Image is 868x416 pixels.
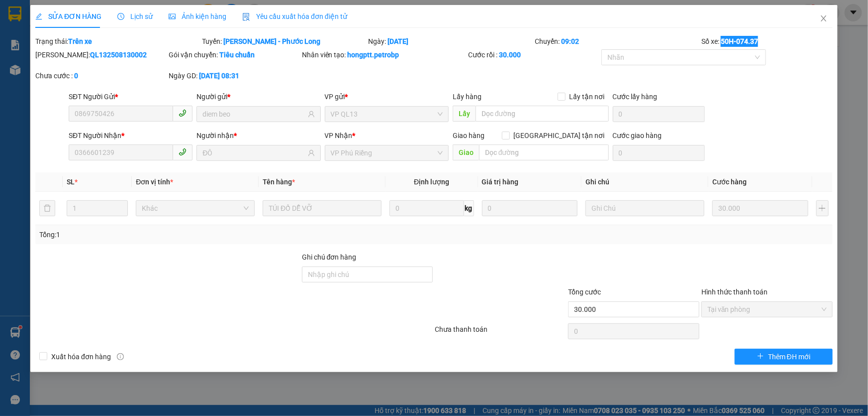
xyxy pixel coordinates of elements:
span: kg [464,200,474,216]
span: SỬA ĐƠN HÀNG [35,12,101,20]
input: Cước giao hàng [613,145,705,161]
input: 0 [712,200,808,216]
b: QL132508130002 [90,51,147,59]
span: user [308,149,315,156]
div: Người gửi [196,91,320,102]
b: [PERSON_NAME] - Phước Long [223,37,320,45]
button: plusThêm ĐH mới [735,349,833,365]
div: [PERSON_NAME]: [35,49,167,60]
div: Chưa thanh toán [434,324,568,341]
span: plus [757,353,764,361]
input: VD: Bàn, Ghế [263,200,382,216]
span: edit [35,13,42,20]
span: Giao [453,144,479,160]
button: delete [39,200,55,216]
button: plus [816,200,829,216]
span: Lấy hàng [453,93,482,101]
b: Tiêu chuẩn [219,51,255,59]
span: clock-circle [117,13,124,20]
span: Xuất hóa đơn hàng [47,351,115,362]
div: Ngày GD: [169,70,300,81]
span: Tên hàng [263,178,295,186]
span: VP Phú Riềng [331,145,443,160]
b: 50H-074.37 [721,37,758,45]
span: Tổng cước [568,288,601,296]
input: Tên người gửi [202,109,305,120]
span: phone [179,109,187,117]
b: [DATE] 08:31 [199,72,239,80]
span: [GEOGRAPHIC_DATA] tận nơi [510,130,609,141]
span: picture [169,13,176,20]
div: Gói vận chuyển: [169,49,300,60]
div: Ngày: [368,36,534,47]
div: Tổng: 1 [39,229,335,240]
div: SĐT Người Gửi [69,91,193,102]
div: SĐT Người Nhận [69,130,193,141]
span: Định lượng [414,178,449,186]
span: Thêm ĐH mới [768,351,810,362]
b: 09:02 [561,37,579,45]
img: icon [242,13,250,21]
input: Tên người nhận [202,147,305,158]
span: Lấy tận nơi [566,91,609,102]
b: [DATE] [388,37,409,45]
span: Tại văn phòng [707,302,827,317]
div: Tuyến: [201,36,368,47]
div: Chưa cước : [35,70,167,81]
div: Cước rồi : [468,49,599,60]
span: Ảnh kiện hàng [169,12,226,20]
div: VP gửi [325,91,449,102]
span: Yêu cầu xuất hóa đơn điện tử [242,12,347,20]
input: Ghi chú đơn hàng [302,267,433,282]
input: Dọc đường [479,144,609,160]
span: Giá trị hàng [482,178,519,186]
span: phone [179,148,187,156]
input: Cước lấy hàng [613,106,705,122]
span: Lấy [453,106,476,122]
span: Cước hàng [712,178,747,186]
input: Ghi Chú [585,200,704,216]
input: Dọc đường [476,106,609,122]
div: Nhân viên tạo: [302,49,467,60]
span: Giao hàng [453,132,484,139]
span: Khác [142,201,249,216]
span: VP Nhận [325,132,353,139]
label: Hình thức thanh toán [701,288,768,296]
b: hongptt.petrobp [348,51,399,59]
b: 30.000 [499,51,521,59]
span: SL [67,178,75,186]
label: Ghi chú đơn hàng [302,253,357,261]
b: Trên xe [68,37,92,45]
span: Lịch sử [117,12,153,20]
th: Ghi chú [581,172,708,192]
label: Cước lấy hàng [613,93,658,101]
span: info-circle [117,353,124,360]
div: Chuyến: [534,36,700,47]
div: Người nhận [196,130,320,141]
label: Cước giao hàng [613,132,662,139]
span: VP QL13 [331,107,443,122]
span: Đơn vị tính [136,178,173,186]
div: Trạng thái: [34,36,201,47]
input: 0 [482,200,578,216]
span: close [820,14,828,22]
b: 0 [74,72,78,80]
span: user [308,111,315,118]
div: Số xe: [700,36,834,47]
button: Close [810,5,838,33]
